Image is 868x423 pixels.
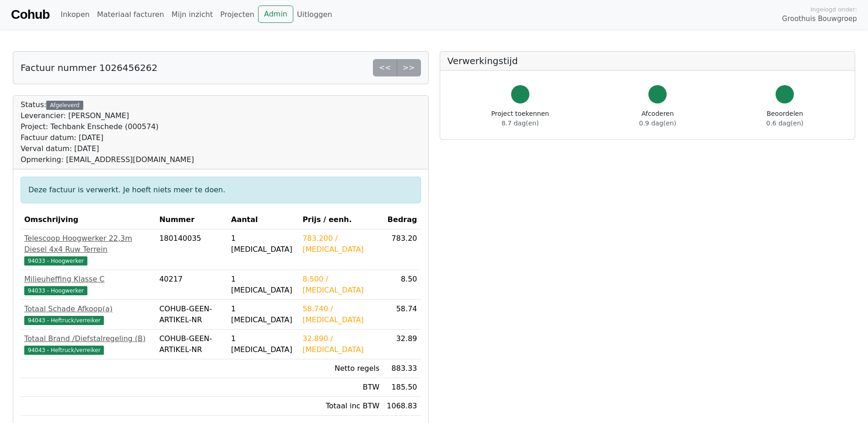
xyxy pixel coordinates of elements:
[299,359,383,378] td: Netto regels
[24,286,87,295] span: 94033 - Hoogwerker
[168,5,217,24] a: Mijn inzicht
[216,5,258,24] a: Projecten
[21,62,157,73] h5: Factuur nummer 1026456262
[302,274,379,296] div: 8.500 / [MEDICAL_DATA]
[299,211,383,229] th: Prijs / eenh.
[293,5,336,24] a: Uitloggen
[156,270,227,300] td: 40217
[383,378,421,397] td: 185.50
[383,330,421,359] td: 32.89
[24,304,152,325] a: Totaal Schade Afkoop(a)94043 - Heftruck/verreiker
[231,274,295,296] div: 1 [MEDICAL_DATA]
[156,300,227,330] td: COHUB-GEEN-ARTIKEL-NR
[639,109,676,128] div: Afcoderen
[24,304,152,315] div: Totaal Schade Afkoop(a)
[21,177,421,203] div: Deze factuur is verwerkt. Je hoeft niets meer te doen.
[299,397,383,416] td: Totaal inc BTW
[383,229,421,270] td: 783.20
[46,101,83,110] div: Afgeleverd
[21,121,194,132] div: Project: Techbank Enschede (000574)
[258,5,293,23] a: Admin
[231,233,295,255] div: 1 [MEDICAL_DATA]
[491,109,549,128] div: Project toekennen
[383,211,421,229] th: Bedrag
[11,4,49,26] a: Cohub
[24,274,152,285] div: Milieuheffing Klasse C
[227,211,299,229] th: Aantal
[302,333,379,355] div: 32.890 / [MEDICAL_DATA]
[299,378,383,397] td: BTW
[21,211,156,229] th: Omschrijving
[21,99,194,165] div: Status:
[156,330,227,359] td: COHUB-GEEN-ARTIKEL-NR
[24,346,104,355] span: 94043 - Heftruck/verreiker
[24,333,152,344] div: Totaal Brand /Diefstalregeling (B)
[302,233,379,255] div: 783.200 / [MEDICAL_DATA]
[810,5,857,14] span: Ingelogd onder:
[24,274,152,296] a: Milieuheffing Klasse C94033 - Hoogwerker
[766,109,803,128] div: Beoordelen
[231,333,295,355] div: 1 [MEDICAL_DATA]
[57,5,93,24] a: Inkopen
[383,270,421,300] td: 8.50
[24,233,152,255] div: Telescoop Hoogwerker 22,3m Diesel 4x4 Ruw Terrein
[447,55,848,66] h5: Verwerkingstijd
[21,132,194,143] div: Factuur datum: [DATE]
[21,110,194,121] div: Leverancier: [PERSON_NAME]
[24,333,152,355] a: Totaal Brand /Diefstalregeling (B)94043 - Heftruck/verreiker
[766,119,803,127] span: 0.6 dag(en)
[639,119,676,127] span: 0.9 dag(en)
[24,233,152,266] a: Telescoop Hoogwerker 22,3m Diesel 4x4 Ruw Terrein94033 - Hoogwerker
[156,229,227,270] td: 180140035
[302,304,379,325] div: 58.740 / [MEDICAL_DATA]
[21,154,194,165] div: Opmerking: [EMAIL_ADDRESS][DOMAIN_NAME]
[21,143,194,154] div: Verval datum: [DATE]
[782,14,857,24] span: Groothuis Bouwgroep
[383,300,421,330] td: 58.74
[231,304,295,325] div: 1 [MEDICAL_DATA]
[24,256,87,266] span: 94033 - Hoogwerker
[383,397,421,416] td: 1068.83
[93,5,168,24] a: Materiaal facturen
[156,211,227,229] th: Nummer
[501,119,539,127] span: 8.7 dag(en)
[24,316,104,325] span: 94043 - Heftruck/verreiker
[383,359,421,378] td: 883.33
